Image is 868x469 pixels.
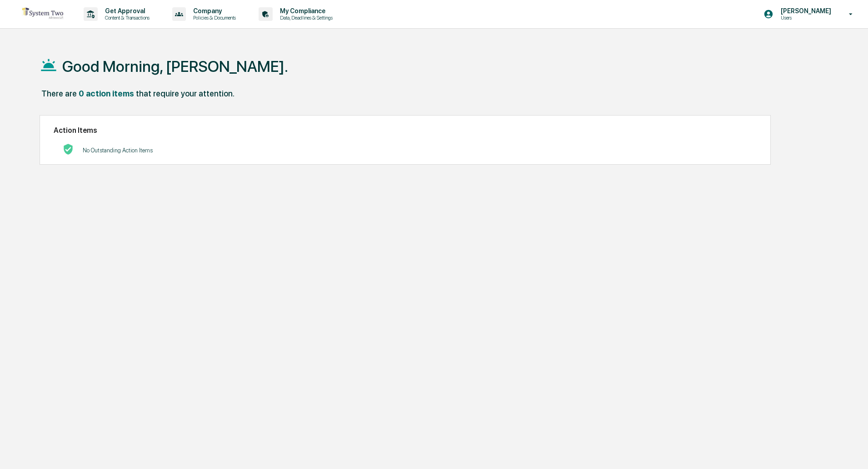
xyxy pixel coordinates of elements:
[54,126,757,135] h2: Action Items
[273,7,337,15] p: My Compliance
[773,7,836,15] p: [PERSON_NAME]
[136,89,234,98] div: that require your attention.
[63,144,74,155] img: No Actions logo
[79,89,134,98] div: 0 action items
[22,7,65,21] img: logo
[62,57,288,76] h1: Good Morning, [PERSON_NAME].
[186,7,240,15] p: Company
[83,147,153,154] p: No Outstanding Action Items
[186,15,240,21] p: Policies & Documents
[273,15,337,21] p: Data, Deadlines & Settings
[98,15,154,21] p: Content & Transactions
[773,15,836,21] p: Users
[41,89,77,98] div: There are
[98,7,154,15] p: Get Approval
